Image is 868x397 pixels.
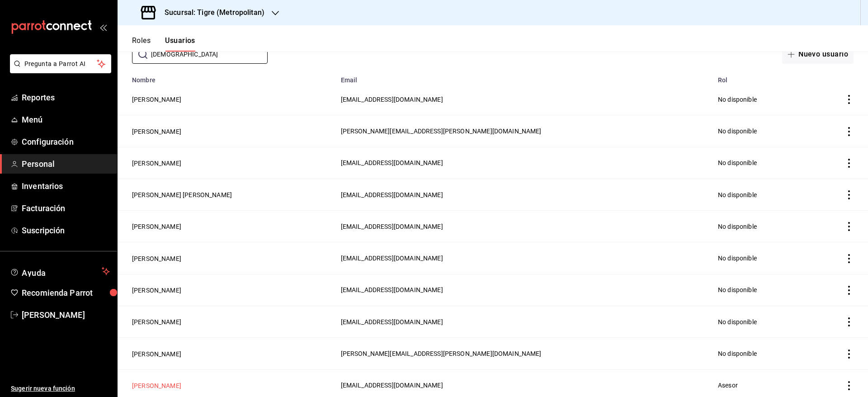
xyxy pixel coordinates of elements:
[132,36,195,52] div: navigation tabs
[341,286,443,293] span: [EMAIL_ADDRESS][DOMAIN_NAME]
[712,306,808,338] td: No disponible
[844,254,854,263] button: actions
[341,159,443,166] span: [EMAIL_ADDRESS][DOMAIN_NAME]
[132,127,181,136] button: [PERSON_NAME]
[844,159,854,168] button: actions
[712,274,808,306] td: No disponible
[6,66,111,75] a: Pregunta a Parrot AI
[844,381,854,390] button: actions
[22,266,98,277] span: Ayuda
[132,350,181,359] button: [PERSON_NAME]
[22,136,110,148] span: Configuración
[844,190,854,199] button: actions
[335,71,712,84] th: Email
[712,211,808,242] td: No disponible
[844,286,854,295] button: actions
[782,45,854,64] button: Nuevo usuario
[844,127,854,136] button: actions
[341,191,443,198] span: [EMAIL_ADDRESS][DOMAIN_NAME]
[132,381,181,390] button: [PERSON_NAME]
[341,255,443,262] span: [EMAIL_ADDRESS][DOMAIN_NAME]
[10,54,111,73] button: Pregunta a Parrot AI
[24,59,97,69] span: Pregunta a Parrot AI
[844,317,854,326] button: actions
[22,224,110,236] span: Suscripción
[712,242,808,274] td: No disponible
[341,128,542,135] span: [PERSON_NAME][EMAIL_ADDRESS][PERSON_NAME][DOMAIN_NAME]
[132,254,181,263] button: [PERSON_NAME]
[844,222,854,231] button: actions
[132,317,181,326] button: [PERSON_NAME]
[132,95,181,104] button: [PERSON_NAME]
[341,318,443,326] span: [EMAIL_ADDRESS][DOMAIN_NAME]
[22,180,110,192] span: Inventarios
[844,350,854,359] button: actions
[712,147,808,179] td: No disponible
[712,179,808,210] td: No disponible
[132,190,232,199] button: [PERSON_NAME] [PERSON_NAME]
[132,36,151,52] button: Roles
[22,113,110,126] span: Menú
[22,91,110,104] span: Reportes
[712,115,808,147] td: No disponible
[118,71,335,84] th: Nombre
[165,36,195,52] button: Usuarios
[341,96,443,103] span: [EMAIL_ADDRESS][DOMAIN_NAME]
[132,286,181,295] button: [PERSON_NAME]
[844,95,854,104] button: actions
[712,338,808,369] td: No disponible
[341,382,443,389] span: [EMAIL_ADDRESS][DOMAIN_NAME]
[132,159,181,168] button: [PERSON_NAME]
[712,84,808,115] td: No disponible
[22,287,110,299] span: Recomienda Parrot
[22,202,110,214] span: Facturación
[341,223,443,230] span: [EMAIL_ADDRESS][DOMAIN_NAME]
[157,7,264,18] h3: Sucursal: Tigre (Metropolitan)
[22,158,110,170] span: Personal
[718,382,738,389] span: Asesor
[22,309,110,321] span: [PERSON_NAME]
[151,45,268,63] input: Buscar usuario
[99,24,107,31] button: open_drawer_menu
[132,222,181,231] button: [PERSON_NAME]
[341,350,542,357] span: [PERSON_NAME][EMAIL_ADDRESS][PERSON_NAME][DOMAIN_NAME]
[11,384,110,393] span: Sugerir nueva función
[712,71,808,84] th: Rol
